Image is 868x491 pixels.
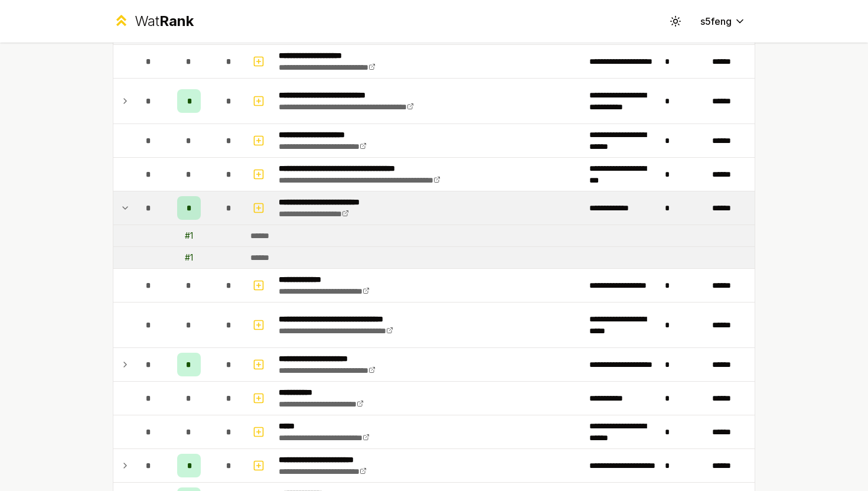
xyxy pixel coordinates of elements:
[159,12,194,30] span: Rank
[113,12,194,31] a: WatRank
[185,252,193,264] div: # 1
[185,230,193,242] div: # 1
[700,14,732,28] span: s5feng
[691,11,755,32] button: s5feng
[135,12,194,31] div: Wat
